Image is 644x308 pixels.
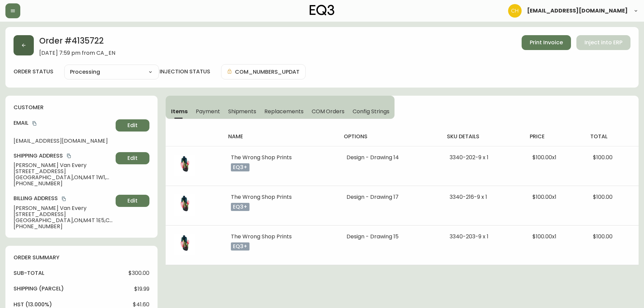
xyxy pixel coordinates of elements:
img: efa297bb-1241-4a30-96c1-24b1f30471f0Optional[the-wrong-shop-print-drawing-15].jpg [174,194,195,216]
span: $100.00 [593,193,613,201]
li: Design - Drawing 14 [347,155,433,161]
span: $100.00 x 1 [532,193,556,201]
span: $100.00 [593,233,613,240]
span: $19.99 [134,286,149,292]
span: Edit [127,155,138,162]
span: [PHONE_NUMBER] [14,181,113,187]
span: Edit [127,197,138,205]
h4: total [590,133,633,140]
h4: order summary [14,254,149,261]
span: [GEOGRAPHIC_DATA] , ON , M4T 1W1 , CA [14,174,113,181]
img: 6288462cea190ebb98a2c2f3c744dd7e [508,4,522,18]
span: Print Invoice [530,39,563,46]
span: Items [171,108,188,115]
h4: price [530,133,579,140]
span: [GEOGRAPHIC_DATA] , ON , M4T 1E5 , CA [14,217,113,223]
h4: Shipping Address [14,152,113,160]
span: 3340-202-9 x 1 [450,153,488,161]
span: Replacements [264,108,303,115]
h4: sku details [447,133,519,140]
span: $300.00 [128,270,149,276]
button: copy [61,195,67,202]
span: [EMAIL_ADDRESS][DOMAIN_NAME] [527,8,628,14]
button: Print Invoice [522,35,571,50]
li: Design - Drawing 15 [347,234,433,240]
span: $100.00 x 1 [532,233,556,240]
span: [STREET_ADDRESS] [14,211,113,217]
h4: Shipping ( Parcel ) [14,285,64,292]
span: [PERSON_NAME] Van Every [14,205,113,211]
img: logo [310,5,335,16]
span: [DATE] 7:59 pm from CA_EN [39,50,115,56]
span: $100.00 [593,153,613,161]
span: Shipments [228,108,257,115]
span: Config Strings [353,108,389,115]
span: $100.00 x 1 [532,153,556,161]
h2: Order # 4135722 [39,35,115,50]
span: The Wrong Shop Prints [231,233,292,240]
span: [STREET_ADDRESS] [14,168,113,174]
p: eq3+ [231,242,249,251]
span: The Wrong Shop Prints [231,153,292,161]
h4: name [228,133,333,140]
li: Design - Drawing 17 [347,194,433,200]
h4: options [344,133,436,140]
p: eq3+ [231,203,249,211]
p: eq3+ [231,163,249,171]
h4: sub-total [14,269,44,277]
button: copy [31,120,38,127]
label: order status [14,68,53,75]
span: [EMAIL_ADDRESS][DOMAIN_NAME] [14,138,113,144]
span: 3340-203-9 x 1 [450,233,488,240]
h4: customer [14,104,149,111]
span: [PERSON_NAME] Van Every [14,162,113,168]
img: efa297bb-1241-4a30-96c1-24b1f30471f0Optional[the-wrong-shop-print-drawing-15].jpg [174,234,195,255]
h4: injection status [160,68,210,75]
span: $41.60 [133,302,149,308]
span: Payment [196,108,220,115]
span: The Wrong Shop Prints [231,193,292,201]
span: 3340-216-9 x 1 [450,193,487,201]
button: Edit [116,119,149,132]
h4: Email [14,119,113,127]
h4: Billing Address [14,195,113,202]
span: COM Orders [312,108,345,115]
img: efa297bb-1241-4a30-96c1-24b1f30471f0Optional[the-wrong-shop-print-drawing-15].jpg [174,155,195,176]
button: Edit [116,195,149,207]
button: Edit [116,152,149,164]
button: copy [66,152,72,159]
span: [PHONE_NUMBER] [14,223,113,230]
span: Edit [127,122,138,129]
